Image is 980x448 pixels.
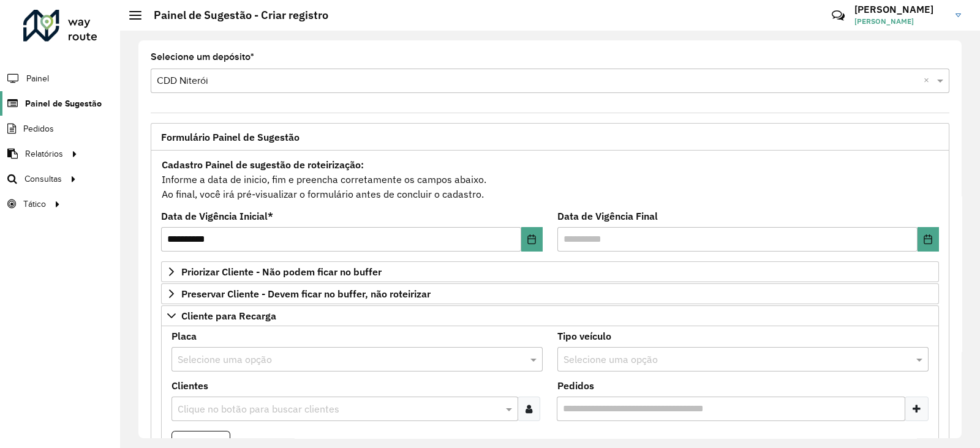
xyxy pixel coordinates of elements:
[854,16,946,27] span: [PERSON_NAME]
[521,227,543,252] button: Choose Date
[825,2,851,29] a: Contato Rápido
[854,4,946,15] h3: [PERSON_NAME]
[161,261,939,282] a: Priorizar Cliente - Não podem ficar no buffer
[557,329,611,343] label: Tipo veículo
[25,147,63,160] span: Relatórios
[918,227,939,252] button: Choose Date
[141,9,328,22] h2: Painel de Sugestão - Criar registro
[26,72,49,85] span: Painel
[151,50,254,64] label: Selecione um depósito
[161,132,300,142] span: Formulário Painel de Sugestão
[557,209,658,223] label: Data de Vigência Final
[924,73,934,88] span: Clear all
[171,329,197,343] label: Placa
[25,97,102,110] span: Painel de Sugestão
[161,283,939,304] a: Preservar Cliente - Devem ficar no buffer, não roteirizar
[171,378,208,393] label: Clientes
[181,289,431,299] span: Preservar Cliente - Devem ficar no buffer, não roteirizar
[161,209,273,223] label: Data de Vigência Inicial
[23,122,54,135] span: Pedidos
[162,159,364,171] strong: Cadastro Painel de sugestão de roteirização:
[161,157,939,202] div: Informe a data de inicio, fim e preencha corretamente os campos abaixo. Ao final, você irá pré-vi...
[24,173,62,185] span: Consultas
[181,311,276,321] span: Cliente para Recarga
[557,378,594,393] label: Pedidos
[23,198,46,211] span: Tático
[161,305,939,326] a: Cliente para Recarga
[181,267,382,277] span: Priorizar Cliente - Não podem ficar no buffer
